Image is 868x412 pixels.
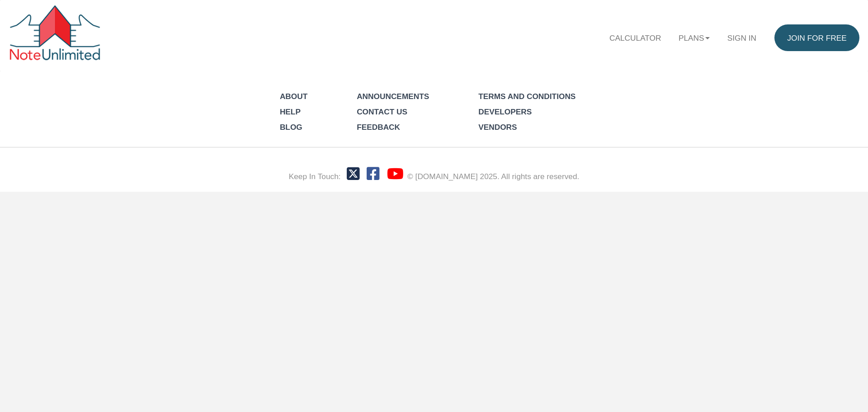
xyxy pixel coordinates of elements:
a: Help [280,107,301,116]
a: Feedback [357,123,400,132]
a: Developers [478,107,532,116]
a: Terms and Conditions [478,92,576,101]
a: Join for FREE [774,24,859,51]
div: © [DOMAIN_NAME] 2025. All rights are reserved. [407,171,579,182]
div: Keep In Touch: [289,171,341,182]
a: Calculator [601,24,670,51]
a: Plans [670,24,719,51]
a: Vendors [478,123,517,132]
a: Blog [280,123,302,132]
a: About [280,92,307,101]
a: Contact Us [357,107,407,116]
a: Sign in [719,24,765,51]
a: Announcements [357,92,429,101]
